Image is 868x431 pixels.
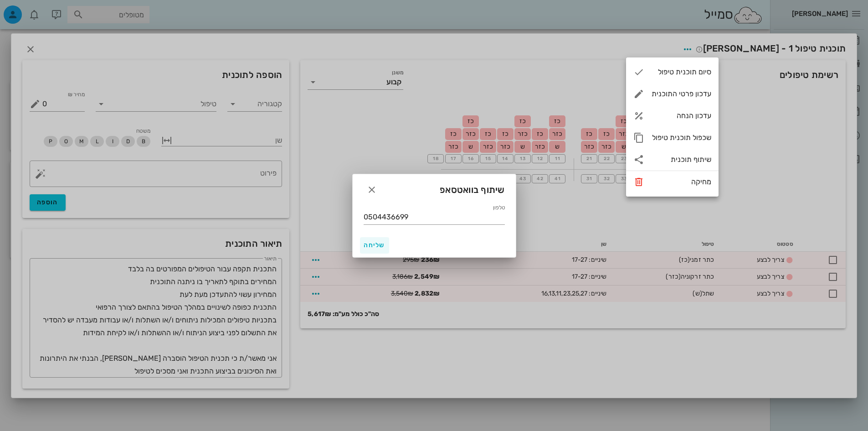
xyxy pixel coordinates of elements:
[353,174,516,203] div: שיתוף בוואטסאפ
[364,241,385,249] span: שליחה
[652,155,711,164] div: שיתוף תוכנית
[652,68,711,76] div: סיום תוכנית טיפול
[360,237,389,254] button: שליחה
[493,204,504,211] label: טלפון
[652,89,711,98] div: עדכון פרטי התוכנית
[652,111,711,120] div: עדכון הנחה
[652,177,711,186] div: מחיקה
[626,149,719,171] div: שיתוף תוכנית
[652,133,711,142] div: שכפול תוכנית טיפול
